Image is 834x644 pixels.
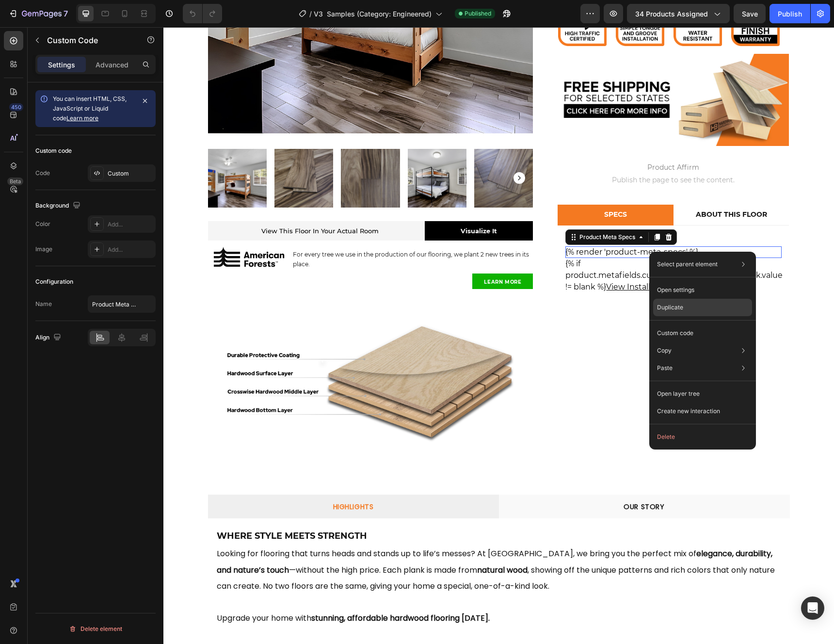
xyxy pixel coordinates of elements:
p: Settings [48,60,75,70]
strong: natural wood [314,537,364,548]
a: Visualize It [261,194,370,213]
img: gempages_474985365061502107-a074915f-20a6-49d4-88c8-6c10e96533c3.jpg [45,270,370,432]
div: Undo/Redo [183,4,222,23]
button: Publish [770,4,810,23]
button: Carousel Next Arrow [350,145,362,157]
p: Open layer tree [657,389,700,398]
iframe: Design area [163,27,834,644]
strong: OUR STORY [460,475,501,484]
span: Published [465,9,491,18]
p: 7 [64,8,68,19]
p: Copy [657,346,672,355]
p: Paste [657,364,673,372]
p: Custom Code [47,34,129,46]
span: 34 products assigned [635,9,708,19]
span: Upgrade your home with [53,585,326,596]
img: gempages_474985365061502107-009fa706-d583-4496-acec-033dc0eed309.jpg [395,27,625,119]
strong: Where Style Meets Strength [53,503,204,514]
p: Select parent element [657,260,718,269]
button: Delete element [35,621,156,637]
div: Publish [778,9,802,19]
strong: elegance, durability, and nature’s touch [53,521,611,548]
div: Add... [108,245,153,254]
p: Custom code [657,329,693,338]
span: Publish the page to see the content. [395,148,625,158]
div: Custom code [35,146,72,155]
span: Visualize It [297,200,334,208]
div: Color [35,220,50,228]
strong: LEARN MORE [321,252,358,258]
span: / [309,9,312,19]
div: Code [35,169,50,177]
div: Configuration [35,277,73,286]
button: Save [734,4,766,23]
span: View This Floor In Your Actual Room [98,200,215,208]
div: 450 [9,103,23,111]
p: SPECS [441,183,464,193]
div: Image [35,245,52,254]
span: For every tree we use in the production of our flooring, we plant 2 new trees in its place. [129,224,366,241]
button: Delete [653,428,752,446]
div: Custom [108,169,153,178]
img: gempages_474985365061502107-af96eb17-6f85-4937-8253-d524ec0e662c.png [45,217,125,244]
a: Learn more [66,114,98,122]
strong: HIGHLIGHTS [170,475,210,484]
p: Create new interaction [657,406,720,416]
div: Align [35,331,63,344]
p: Duplicate [657,303,683,312]
div: Name [35,300,52,308]
p: ABOUT THIS FLOOR [532,183,604,193]
p: Open settings [657,286,694,294]
span: Save [742,10,758,18]
div: {% render 'product-meta-specs' %} [402,219,618,231]
div: Delete element [69,623,122,635]
span: Product Affirm [395,134,625,146]
div: Open Intercom Messenger [801,596,824,620]
p: Advanced [96,60,128,70]
span: Looking for flooring that turns heads and stands up to life’s messes? At [GEOGRAPHIC_DATA], we br... [53,521,613,564]
div: {% if product.metafields.custom.installinstructions_link.value != blank %} {% endif %} [402,231,618,266]
span: You can insert HTML, CSS, JavaScript or Liquid code [53,95,127,122]
strong: stunning, affordable hardwood flooring [DATE]. [148,585,326,596]
div: Product Meta Specs [414,206,474,214]
span: V3 Samples (Category: Engineered) [314,9,432,19]
div: Beta [7,177,23,185]
button: 7 [4,4,72,23]
button: 34 products assigned [627,4,730,23]
a: LEARN MORE [309,246,369,262]
div: Add... [108,220,153,229]
div: Background [35,199,82,212]
a: View Installation Guide [443,255,532,264]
